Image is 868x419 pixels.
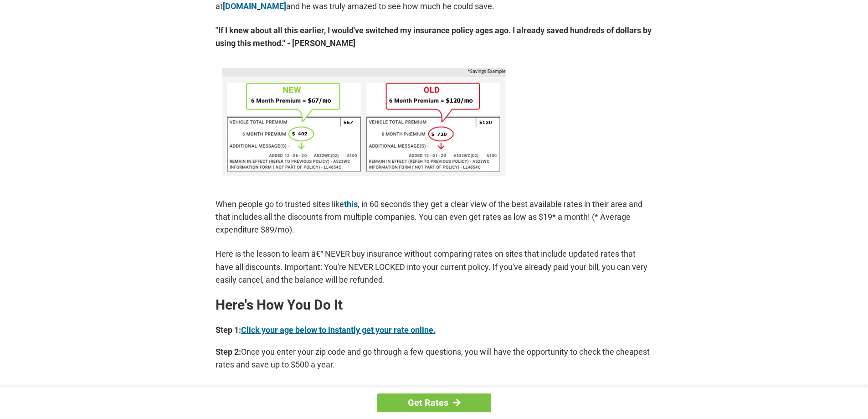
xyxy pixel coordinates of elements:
img: savings [222,68,506,176]
a: this [344,199,358,209]
a: [DOMAIN_NAME] [223,1,286,11]
p: Once you enter your zip code and go through a few questions, you will have the opportunity to che... [216,346,653,371]
b: Step 1: [216,325,241,335]
p: When people go to trusted sites like , in 60 seconds they get a clear view of the best available ... [216,198,653,236]
h2: Here's How You Do It [216,298,653,312]
p: Here is the lesson to learn â€“ NEVER buy insurance without comparing rates on sites that include... [216,248,653,286]
a: Click your age below to instantly get your rate online. [241,325,436,335]
strong: "If I knew about all this earlier, I would've switched my insurance policy ages ago. I already sa... [216,24,653,50]
b: Step 2: [216,347,241,357]
a: Get Rates [377,393,491,412]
